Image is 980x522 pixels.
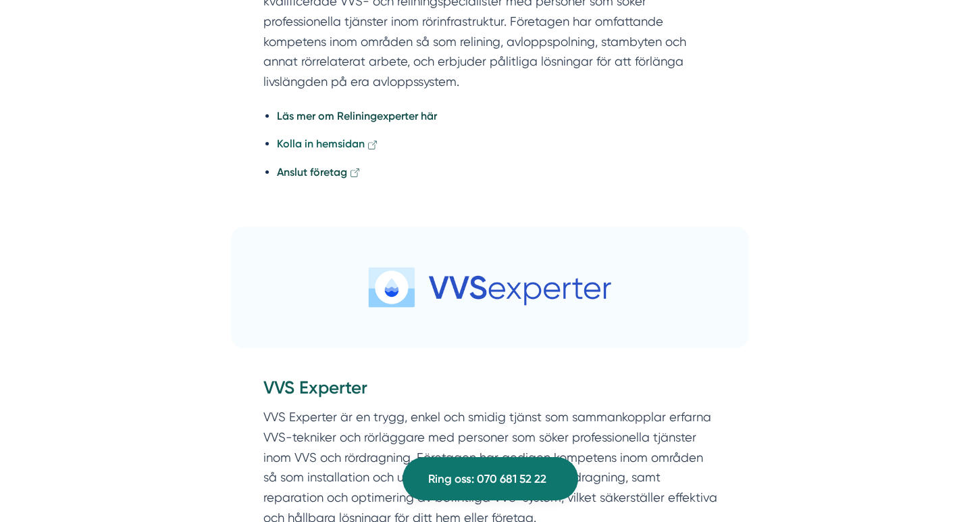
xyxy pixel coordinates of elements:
span: Ring oss: 070 681 52 22 [428,470,546,488]
strong: Anslut företag [277,166,347,179]
a: Kolla in hemsidan [277,137,379,150]
h3: VVS Experter [263,376,717,407]
a: Anslut företag [277,166,361,179]
strong: Kolla in hemsidan [277,137,365,150]
a: Ring oss: 070 681 52 22 [403,457,578,500]
a: Läs mer om Reliningexperter här [277,110,437,122]
img: VVS Experter [231,227,750,348]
